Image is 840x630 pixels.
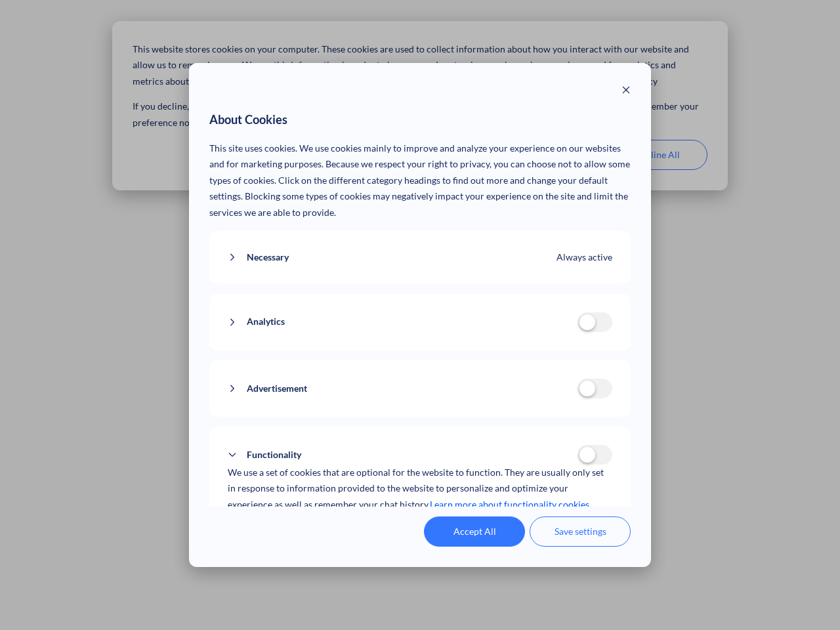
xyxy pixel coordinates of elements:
[430,497,591,513] a: Learn more about functionality cookies.
[209,110,287,131] span: About Cookies
[247,447,301,463] span: Functionality
[228,314,577,330] button: Analytics
[530,516,631,547] button: Save settings
[228,465,613,513] p: We use a set of cookies that are optional for the website to function. They are usually only set ...
[247,314,285,330] span: Analytics
[209,140,631,221] p: This site uses cookies. We use cookies mainly to improve and analyze your experience on our websi...
[556,249,612,266] span: Always active
[424,516,525,547] button: Accept All
[228,381,577,397] button: Advertisement
[228,447,577,463] button: Functionality
[621,83,631,100] button: Close modal
[247,381,307,397] span: Advertisement
[228,249,557,266] button: Necessary
[247,249,289,266] span: Necessary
